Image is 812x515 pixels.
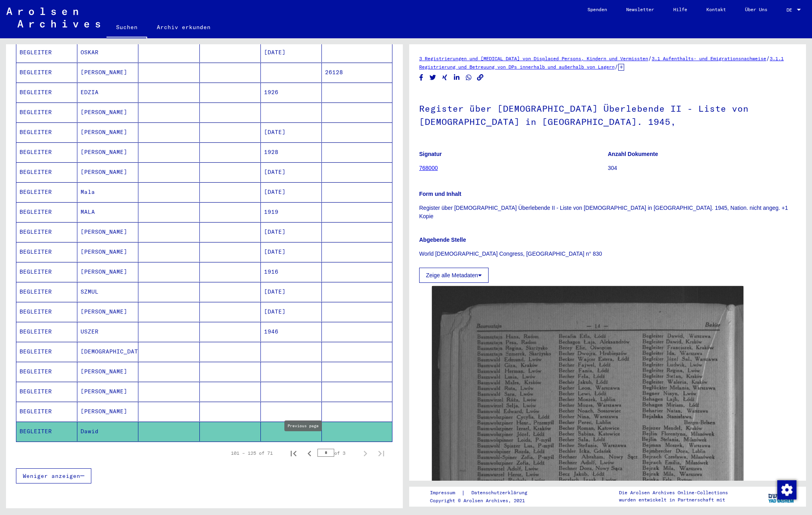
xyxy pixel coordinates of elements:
[106,18,147,38] a: Suchen
[419,165,438,171] a: 768000
[16,382,77,401] mat-cell: BEGLEITER
[261,83,322,102] mat-cell: 1926
[6,8,100,28] img: Arolsen_neg.svg
[261,302,322,322] mat-cell: [DATE]
[465,489,537,497] a: Datenschutzerklärung
[77,202,138,222] mat-cell: MALA
[261,182,322,202] mat-cell: [DATE]
[608,164,796,172] p: 304
[419,204,796,221] p: Register über [DEMOGRAPHIC_DATA] Überlebende II - Liste von [DEMOGRAPHIC_DATA] in [GEOGRAPHIC_DAT...
[77,262,138,282] mat-cell: [PERSON_NAME]
[261,43,322,62] mat-cell: [DATE]
[77,162,138,182] mat-cell: [PERSON_NAME]
[619,496,728,503] p: wurden entwickelt in Partnerschaft mit
[261,162,322,182] mat-cell: [DATE]
[615,63,618,70] span: /
[767,486,796,506] img: yv_logo.png
[419,55,648,61] a: 3 Registrierungen und [MEDICAL_DATA] von Displaced Persons, Kindern und Vermissten
[777,480,796,499] img: Zustimmung ändern
[419,237,466,243] b: Abgebende Stelle
[77,322,138,341] mat-cell: USZER
[77,342,138,361] mat-cell: [DEMOGRAPHIC_DATA]
[786,7,795,13] span: DE
[16,222,77,242] mat-cell: BEGLEITER
[77,182,138,202] mat-cell: Mala
[147,18,220,37] a: Archiv erkunden
[357,445,373,461] button: Next page
[16,122,77,142] mat-cell: BEGLEITER
[16,242,77,262] mat-cell: BEGLEITER
[476,73,485,83] button: Copy link
[322,63,392,82] mat-cell: 26128
[16,322,77,341] mat-cell: BEGLEITER
[77,222,138,242] mat-cell: [PERSON_NAME]
[77,63,138,82] mat-cell: [PERSON_NAME]
[766,55,770,62] span: /
[77,422,138,441] mat-cell: Dawid
[16,142,77,162] mat-cell: BEGLEITER
[16,422,77,441] mat-cell: BEGLEITER
[453,73,461,83] button: Share on LinkedIn
[261,242,322,262] mat-cell: [DATE]
[648,55,652,62] span: /
[652,55,766,61] a: 3.1 Aufenthalts- und Emigrationsnachweise
[417,73,426,83] button: Share on Facebook
[77,122,138,142] mat-cell: [PERSON_NAME]
[261,142,322,162] mat-cell: 1928
[77,402,138,421] mat-cell: [PERSON_NAME]
[16,302,77,322] mat-cell: BEGLEITER
[261,122,322,142] mat-cell: [DATE]
[261,222,322,242] mat-cell: [DATE]
[430,489,461,497] a: Impressum
[465,73,473,83] button: Share on WhatsApp
[302,445,317,461] button: Previous page
[419,268,489,283] button: Zeige alle Metadaten
[16,43,77,62] mat-cell: BEGLEITER
[16,342,77,361] mat-cell: BEGLEITER
[419,151,442,157] b: Signatur
[16,262,77,282] mat-cell: BEGLEITER
[77,302,138,322] mat-cell: [PERSON_NAME]
[16,282,77,302] mat-cell: BEGLEITER
[261,322,322,341] mat-cell: 1946
[777,480,796,499] div: Zustimmung ändern
[16,468,91,483] button: Weniger anzeigen
[429,73,437,83] button: Share on Twitter
[419,90,796,138] h1: Register über [DEMOGRAPHIC_DATA] Überlebende II - Liste von [DEMOGRAPHIC_DATA] in [GEOGRAPHIC_DAT...
[286,445,302,461] button: First page
[317,449,357,457] div: of 3
[608,151,658,157] b: Anzahl Dokumente
[16,103,77,122] mat-cell: BEGLEITER
[419,250,796,258] p: World [DEMOGRAPHIC_DATA] Congress, [GEOGRAPHIC_DATA] n° 830
[16,362,77,381] mat-cell: BEGLEITER
[231,450,273,457] div: 101 – 125 of 71
[16,83,77,102] mat-cell: BEGLEITER
[16,63,77,82] mat-cell: BEGLEITER
[77,43,138,62] mat-cell: OSKAR
[619,489,728,496] p: Die Arolsen Archives Online-Collections
[77,242,138,262] mat-cell: [PERSON_NAME]
[16,182,77,202] mat-cell: BEGLEITER
[430,489,537,497] div: |
[430,497,537,504] p: Copyright © Arolsen Archives, 2021
[16,162,77,182] mat-cell: BEGLEITER
[261,262,322,282] mat-cell: 1916
[419,191,461,197] b: Form und Inhalt
[77,382,138,401] mat-cell: [PERSON_NAME]
[261,202,322,222] mat-cell: 1919
[77,83,138,102] mat-cell: EDZIA
[373,445,389,461] button: Last page
[77,362,138,381] mat-cell: [PERSON_NAME]
[261,282,322,302] mat-cell: [DATE]
[23,472,80,479] span: Weniger anzeigen
[16,202,77,222] mat-cell: BEGLEITER
[77,282,138,302] mat-cell: SZMUL
[77,103,138,122] mat-cell: [PERSON_NAME]
[77,142,138,162] mat-cell: [PERSON_NAME]
[441,73,449,83] button: Share on Xing
[16,402,77,421] mat-cell: BEGLEITER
